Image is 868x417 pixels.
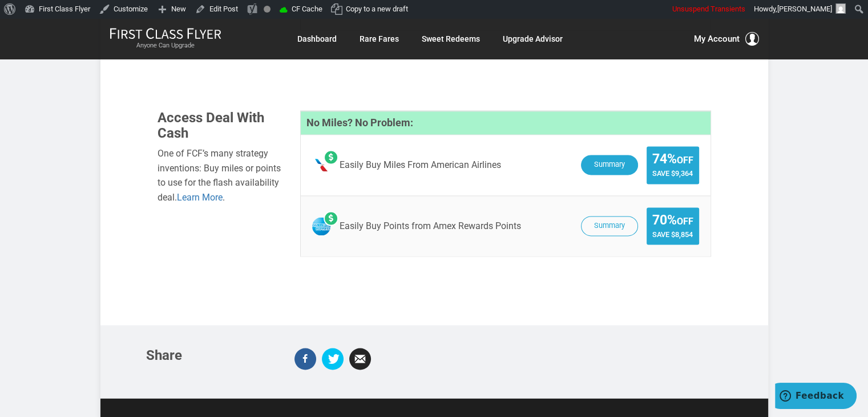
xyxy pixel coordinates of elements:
a: First Class FlyerAnyone Can Upgrade [110,27,221,50]
small: Off [677,216,693,227]
h4: No Miles? No Problem: [301,111,710,135]
img: First Class Flyer [110,27,221,39]
a: Rare Fares [360,29,399,49]
span: Easily Buy Miles From American Airlines [340,160,501,170]
a: Learn More [177,192,223,203]
span: Save $8,854 [652,230,693,239]
a: Dashboard [297,29,337,49]
small: Anyone Can Upgrade [110,42,221,50]
span: 74% [652,152,693,166]
div: One of FCF’s many strategy inventions: Buy miles or points to use for the flash availability deal. . [158,146,283,205]
button: Summary [581,155,638,175]
iframe: Opens a widget where you can find more information [775,383,857,411]
button: Summary [581,216,638,236]
h3: Access Deal With Cash [158,110,283,141]
h3: Share [146,348,277,363]
span: Unsuspend Transients [672,5,745,13]
span: Save $9,364 [652,169,693,178]
span: Easily Buy Points from Amex Rewards Points [340,221,521,231]
small: Off [677,155,693,166]
span: [PERSON_NAME] [777,5,832,13]
button: My Account [694,32,759,46]
a: Upgrade Advisor [503,29,563,49]
span: My Account [694,32,740,46]
span: 70% [652,213,693,227]
a: Sweet Redeems [422,29,480,49]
